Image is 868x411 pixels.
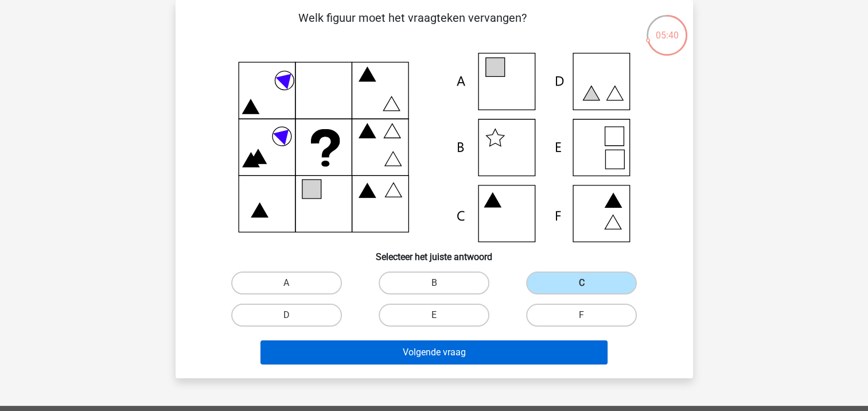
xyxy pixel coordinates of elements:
[645,14,688,42] div: 05:40
[231,304,342,327] label: D
[194,9,632,44] p: Welk figuur moet het vraagteken vervangen?
[231,272,342,294] label: A
[194,242,675,262] h6: Selecteer het juiste antwoord
[526,304,637,327] label: F
[379,272,489,294] label: B
[526,272,637,294] label: C
[260,340,608,365] button: Volgende vraag
[379,304,489,327] label: E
